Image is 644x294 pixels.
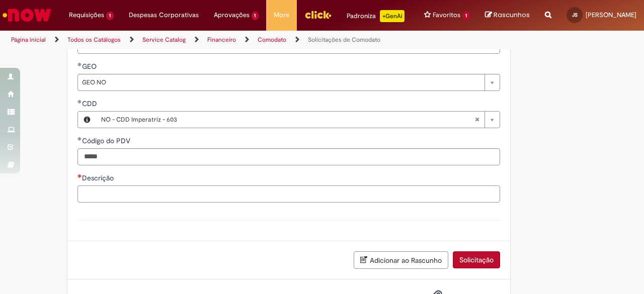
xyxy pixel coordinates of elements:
[433,10,460,20] span: Favoritos
[82,136,132,145] span: Código do PDV
[453,251,500,268] button: Solicitação
[485,11,530,20] a: Rascunhos
[77,62,82,66] span: Obrigatório Preenchido
[69,10,104,20] span: Requisições
[142,36,186,44] a: Service Catalog
[77,174,82,178] span: Necessários
[129,10,199,20] span: Despesas Corporativas
[354,251,448,269] button: Adicionar ao Rascunho
[82,173,116,182] span: Descrição
[274,10,289,20] span: More
[77,185,500,203] input: Descrição
[96,112,500,128] a: NO - CDD Imperatriz - 603Limpar campo CDD
[82,74,479,90] span: GEO NO
[462,12,470,20] span: 1
[214,10,250,20] span: Aprovações
[469,112,485,128] abbr: Limpar campo CDD
[77,100,82,104] span: Obrigatório Preenchido
[82,62,99,71] span: GEO
[11,36,46,44] a: Página inicial
[308,36,380,44] a: Solicitações de Comodato
[494,10,530,20] span: Rascunhos
[101,112,474,128] span: NO - CDD Imperatriz - 603
[77,137,82,141] span: Obrigatório Preenchido
[207,36,236,44] a: Financeiro
[82,99,99,108] span: Necessários - CDD
[380,10,405,22] p: +GenAi
[67,36,121,44] a: Todos os Catálogos
[106,12,114,20] span: 1
[252,12,259,20] span: 1
[572,12,578,18] span: JS
[304,7,332,22] img: click_logo_yellow_360x200.png
[258,36,286,44] a: Comodato
[8,31,422,49] ul: Trilhas de página
[586,11,636,19] span: [PERSON_NAME]
[347,10,405,22] div: Padroniza
[77,148,500,165] input: Código do PDV
[1,5,53,25] img: ServiceNow
[78,112,96,128] button: CDD, Visualizar este registro NO - CDD Imperatriz - 603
